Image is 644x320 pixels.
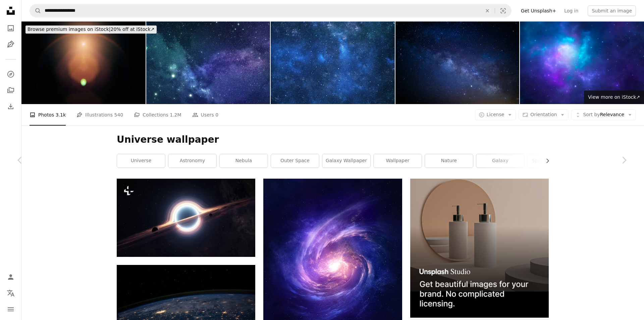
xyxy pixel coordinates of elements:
[322,154,370,168] a: galaxy wallpaper
[28,27,155,32] span: 20% off at iStock ↗
[4,270,17,284] a: Log in / Sign up
[117,154,165,168] a: universe
[170,111,181,119] span: 1.2M
[271,21,395,104] img: Space galaxy
[146,21,270,104] img: Space Stars, Nebula, Universe Background
[425,154,473,168] a: nature
[30,4,41,17] button: Search Unsplash
[395,21,520,104] img: Milky Way
[410,179,549,317] img: file-1715714113747-b8b0561c490eimage
[528,154,576,168] a: space wallpaper
[584,91,644,104] a: View more on iStock↗
[495,4,511,17] button: Visual search
[220,154,268,168] a: nebula
[588,94,640,100] span: View more on iStock ↗
[4,84,17,97] a: Collections
[520,21,644,104] img: Space background. Colorful fractal blue and violet nebula with star field. 3D rendering
[475,109,516,120] button: License
[4,38,17,51] a: Illustrations
[4,303,17,316] button: Menu
[476,154,524,168] a: galaxy
[21,21,161,38] a: Browse premium images on iStock|20% off at iStock↗
[560,5,582,16] a: Log in
[4,100,17,113] a: Download History
[117,215,255,221] a: an artist's impression of a black hole in space
[134,104,181,126] a: Collections 1.2M
[114,111,123,119] span: 540
[519,109,569,120] button: Orientation
[263,262,402,268] a: a purple and blue spiral shaped object with stars in the background
[604,128,644,192] a: Next
[168,154,216,168] a: astronomy
[192,104,219,126] a: Users 0
[374,154,422,168] a: wallpaper
[517,5,560,16] a: Get Unsplash+
[4,21,17,35] a: Photos
[487,112,504,117] span: License
[480,4,495,17] button: Clear
[571,109,636,120] button: Sort byRelevance
[21,21,146,104] img: Lens flare on black background. Overlay design element
[4,67,17,81] a: Explore
[30,4,512,17] form: Find visuals sitewide
[28,27,110,32] span: Browse premium images on iStock |
[117,308,255,314] a: photo of outer space
[215,111,218,119] span: 0
[583,111,624,118] span: Relevance
[117,134,549,146] h1: Universe wallpaper
[530,112,557,117] span: Orientation
[4,286,17,300] button: Language
[541,154,549,168] button: scroll list to the right
[271,154,319,168] a: outer space
[76,104,123,126] a: Illustrations 540
[117,179,255,257] img: an artist's impression of a black hole in space
[583,112,600,117] span: Sort by
[588,5,636,16] button: Submit an image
